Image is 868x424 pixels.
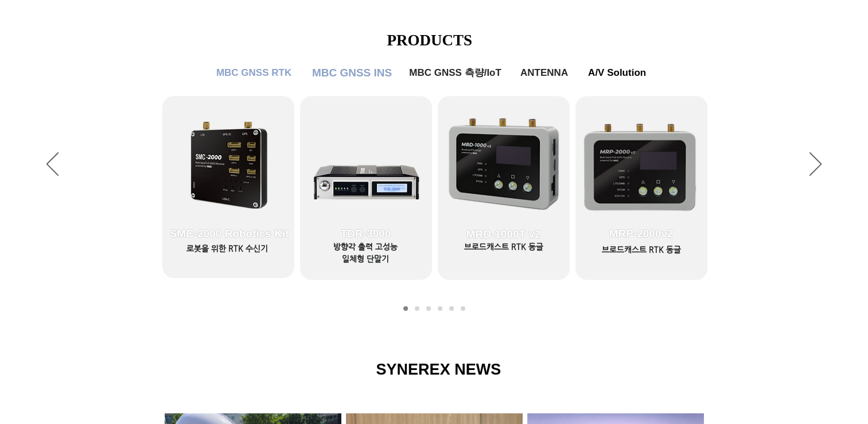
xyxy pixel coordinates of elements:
[516,61,573,84] a: ANTENNA
[312,67,392,79] span: MBC GNSS INS
[170,228,289,240] span: SMC-2000 Robotics Kit
[609,228,674,240] span: MRP-2000v2
[409,66,501,79] span: MBC GNSS 측량/IoT
[461,306,465,311] a: A/V Solution
[216,67,291,79] span: MBC GNSS RTK
[588,67,646,79] span: A/V Solution
[401,61,510,84] a: MBC GNSS 측량/IoT
[387,32,473,49] span: PRODUCTS
[300,96,432,274] a: TDR-3000
[164,96,295,274] a: SMC-2000 Robotics Kit
[438,306,442,311] a: MBC GNSS 측량/IoT
[400,306,469,311] nav: 슬라이드
[208,61,300,84] a: MBC GNSS RTK
[520,67,568,79] span: ANTENNA
[376,361,501,378] span: SYNEREX NEWS
[449,306,454,311] a: ANTENNA
[580,61,655,84] a: A/V Solution
[341,228,391,240] span: TDR-3000
[46,152,59,178] button: 이전
[438,97,570,275] a: MRD-1000T v2
[415,306,419,311] a: MBC GNSS RTK2
[426,306,431,311] a: MBC GNSS INS
[403,306,408,311] a: MBC GNSS RTK1
[309,61,395,84] a: MBC GNSS INS
[466,228,541,241] span: MRD-1000T v2
[656,120,868,424] iframe: Wix Chat
[575,96,707,274] a: MRP-2000v2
